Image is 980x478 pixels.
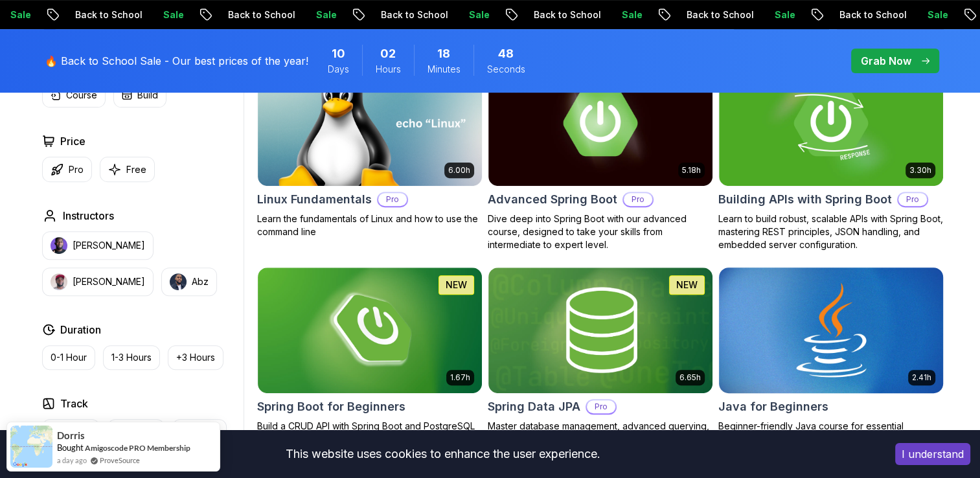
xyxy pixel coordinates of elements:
p: Course [66,89,97,102]
p: Dive deep into Spring Boot with our advanced course, designed to take your skills from intermedia... [488,212,713,251]
p: Pro [69,163,84,176]
a: ProveSource [100,455,140,466]
p: Sale [151,8,192,21]
h2: Spring Data JPA [488,398,580,416]
a: Linux Fundamentals card6.00hLinux FundamentalsProLearn the fundamentals of Linux and how to use t... [257,60,483,238]
button: 0-1 Hour [42,345,95,370]
span: 48 Seconds [498,45,514,63]
h2: Track [60,396,88,411]
p: Back to School [63,8,151,21]
img: Java for Beginners card [713,264,948,396]
p: 2.41h [912,372,931,383]
p: Build a CRUD API with Spring Boot and PostgreSQL database using Spring Data JPA and Spring AI [257,420,483,446]
img: instructor img [51,273,67,290]
h2: Linux Fundamentals [257,190,372,209]
h2: Building APIs with Spring Boot [718,190,892,209]
p: Sale [610,8,651,21]
a: Spring Boot for Beginners card1.67hNEWSpring Boot for BeginnersBuild a CRUD API with Spring Boot ... [257,267,483,446]
span: Seconds [487,63,525,76]
span: Days [328,63,349,76]
p: 1.67h [450,372,470,383]
p: Back to School [827,8,915,21]
button: Front End [42,419,100,444]
p: 3.30h [909,165,931,176]
p: NEW [446,279,467,291]
a: Spring Data JPA card6.65hNEWSpring Data JPAProMaster database management, advanced querying, and ... [488,267,713,446]
p: Sale [915,8,957,21]
h2: Java for Beginners [718,398,828,416]
img: Advanced Spring Boot card [488,60,712,186]
a: Advanced Spring Boot card5.18hAdvanced Spring BootProDive deep into Spring Boot with our advanced... [488,60,713,251]
button: Free [100,157,155,182]
span: Minutes [427,63,461,76]
span: 10 Days [332,45,345,63]
span: Bought [57,442,84,453]
p: 1-3 Hours [111,351,152,364]
h2: Advanced Spring Boot [488,190,617,209]
p: +3 Hours [176,351,215,364]
p: Build [137,89,158,102]
button: Course [42,83,106,108]
h2: Duration [60,322,101,337]
p: Back to School [521,8,610,21]
p: Back to School [369,8,457,21]
p: Pro [587,400,615,413]
p: Sale [457,8,498,21]
button: 1-3 Hours [103,345,160,370]
p: Master database management, advanced querying, and expert data handling with ease [488,420,713,446]
span: Hours [376,63,401,76]
a: Building APIs with Spring Boot card3.30hBuilding APIs with Spring BootProLearn to build robust, s... [718,60,944,251]
img: Building APIs with Spring Boot card [719,60,943,186]
h2: Price [60,133,85,149]
p: NEW [676,279,698,291]
button: Pro [42,157,92,182]
button: Build [113,83,166,108]
p: 🔥 Back to School Sale - Our best prices of the year! [45,53,308,69]
p: Pro [898,193,927,206]
p: 0-1 Hour [51,351,87,364]
p: Pro [378,193,407,206]
h2: Instructors [63,208,114,223]
button: Back End [108,419,165,444]
p: [PERSON_NAME] [73,239,145,252]
a: Amigoscode PRO Membership [85,443,190,453]
p: Abz [192,275,209,288]
img: provesource social proof notification image [10,426,52,468]
p: Learn the fundamentals of Linux and how to use the command line [257,212,483,238]
p: Sale [304,8,345,21]
p: 5.18h [682,165,701,176]
p: Back to School [674,8,762,21]
p: Pro [624,193,652,206]
img: Spring Data JPA card [488,267,712,393]
div: This website uses cookies to enhance the user experience. [10,440,876,468]
span: 2 Hours [380,45,396,63]
button: Dev Ops [172,419,227,444]
a: Java for Beginners card2.41hJava for BeginnersBeginner-friendly Java course for essential program... [718,267,944,446]
span: 18 Minutes [437,45,450,63]
p: Sale [762,8,804,21]
p: Beginner-friendly Java course for essential programming skills and application development [718,420,944,446]
button: instructor img[PERSON_NAME] [42,231,154,260]
button: instructor imgAbz [161,267,217,296]
h2: Spring Boot for Beginners [257,398,405,416]
p: Grab Now [861,53,911,69]
p: Back to School [216,8,304,21]
img: instructor img [51,237,67,254]
button: instructor img[PERSON_NAME] [42,267,154,296]
img: instructor img [170,273,187,290]
button: +3 Hours [168,345,223,370]
img: Spring Boot for Beginners card [258,267,482,393]
p: [PERSON_NAME] [73,275,145,288]
button: Accept cookies [895,443,970,465]
p: Learn to build robust, scalable APIs with Spring Boot, mastering REST principles, JSON handling, ... [718,212,944,251]
p: 6.00h [448,165,470,176]
img: Linux Fundamentals card [258,60,482,186]
p: Free [126,163,146,176]
span: a day ago [57,455,87,466]
p: 6.65h [679,372,701,383]
span: Dorris [57,430,85,441]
